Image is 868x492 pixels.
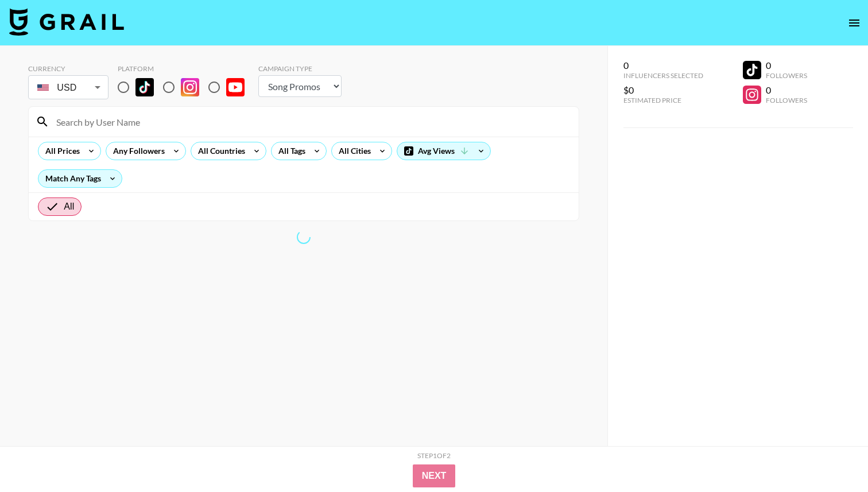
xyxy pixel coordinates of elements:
[843,11,866,34] button: open drawer
[272,142,308,160] div: All Tags
[332,142,373,160] div: All Cities
[49,113,572,131] input: Search by User Name
[413,464,456,487] button: Next
[297,230,311,244] span: Refreshing lists, bookers, clients, countries, tags, cities, talent, talent...
[623,84,703,96] div: $0
[9,8,124,36] img: Grail Talent
[397,142,490,160] div: Avg Views
[766,84,807,96] div: 0
[106,142,167,160] div: Any Followers
[766,71,807,80] div: Followers
[191,142,247,160] div: All Countries
[623,60,703,71] div: 0
[30,78,106,98] div: USD
[38,170,122,187] div: Match Any Tags
[135,78,154,96] img: TikTok
[766,60,807,71] div: 0
[623,71,703,80] div: Influencers Selected
[623,96,703,104] div: Estimated Price
[258,64,342,73] div: Campaign Type
[181,78,199,96] img: Instagram
[118,64,254,73] div: Platform
[38,142,82,160] div: All Prices
[811,435,854,478] iframe: Drift Widget Chat Controller
[226,78,245,96] img: YouTube
[64,200,74,214] span: All
[766,96,807,104] div: Followers
[417,451,451,460] div: Step 1 of 2
[28,64,108,73] div: Currency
